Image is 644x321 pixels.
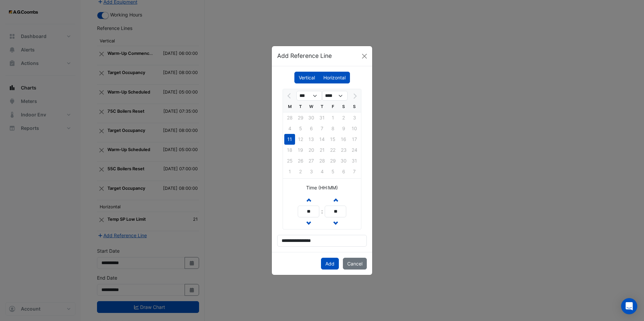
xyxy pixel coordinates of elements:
[327,101,338,112] div: F
[319,72,350,83] label: Horizontal
[298,206,319,217] input: Hours
[294,72,319,83] label: Vertical
[317,101,327,112] div: T
[359,51,369,61] button: Close
[296,91,322,101] select: Select month
[321,258,339,270] button: Add
[322,91,348,101] select: Select year
[306,184,338,191] label: Time (HH:MM)
[319,207,325,215] div: :
[295,101,306,112] div: T
[277,51,332,60] h5: Add Reference Line
[338,101,349,112] div: S
[284,134,295,145] div: 11
[349,101,360,112] div: S
[343,258,367,270] button: Cancel
[621,298,637,314] div: Open Intercom Messenger
[325,206,346,217] input: Minutes
[284,101,295,112] div: M
[306,101,317,112] div: W
[284,134,295,145] div: Monday, August 11, 2025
